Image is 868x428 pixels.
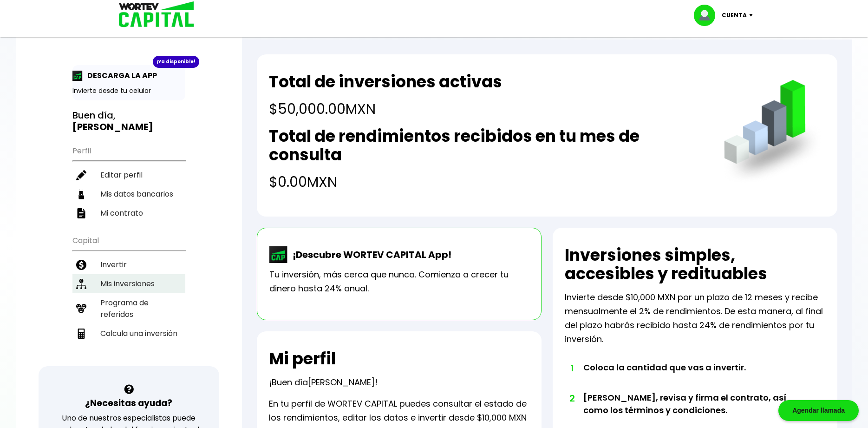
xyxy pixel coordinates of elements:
[72,120,153,133] b: [PERSON_NAME]
[269,375,378,389] p: ¡Buen día !
[72,110,185,133] h3: Buen día,
[269,246,288,263] img: wortev-capital-app-icon
[76,208,86,218] img: contrato-icon.f2db500c.svg
[722,8,747,22] p: Cuenta
[72,274,185,293] a: Mis inversiones
[583,361,799,391] li: Coloca la cantidad que vas a invertir.
[269,171,705,192] h4: $0.00 MXN
[72,324,185,343] a: Calcula una inversión
[76,189,86,199] img: datos-icon.10cf9172.svg
[72,165,185,184] a: Editar perfil
[83,70,157,81] p: DESCARGA LA APP
[269,72,502,91] h2: Total de inversiones activas
[76,279,86,289] img: inversiones-icon.6695dc30.svg
[72,293,185,324] a: Programa de referidos
[269,127,705,164] h2: Total de rendimientos recibidos en tu mes de consulta
[720,80,825,185] img: grafica.516fef24.png
[569,391,574,405] span: 2
[269,349,336,368] h2: Mi perfil
[269,99,502,119] h4: $50,000.00 MXN
[76,170,86,180] img: editar-icon.952d3147.svg
[72,230,185,366] ul: Capital
[85,396,172,410] h3: ¿Necesitas ayuda?
[76,329,86,339] img: calculadora-icon.17d418c4.svg
[72,204,185,223] a: Mi contrato
[288,248,451,262] p: ¡Descubre WORTEV CAPITAL App!
[565,290,825,346] p: Invierte desde $10,000 MXN por un plazo de 12 meses y recibe mensualmente el 2% de rendimientos. ...
[76,260,86,270] img: invertir-icon.b3b967d7.svg
[72,255,185,274] a: Invertir
[565,246,825,283] h2: Inversiones simples, accesibles y redituables
[778,400,859,421] div: Agendar llamada
[72,184,185,204] a: Mis datos bancarios
[72,86,185,96] p: Invierte desde tu celular
[308,376,375,388] span: [PERSON_NAME]
[747,14,759,17] img: icon-down
[76,303,86,314] img: recomiendanos-icon.9b8e9327.svg
[72,140,185,223] ul: Perfil
[694,5,722,26] img: profile-image
[153,56,199,68] div: ¡Ya disponible!
[72,71,83,81] img: app-icon
[269,268,529,296] p: Tu inversión, más cerca que nunca. Comienza a crecer tu dinero hasta 24% anual.
[569,361,574,375] span: 1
